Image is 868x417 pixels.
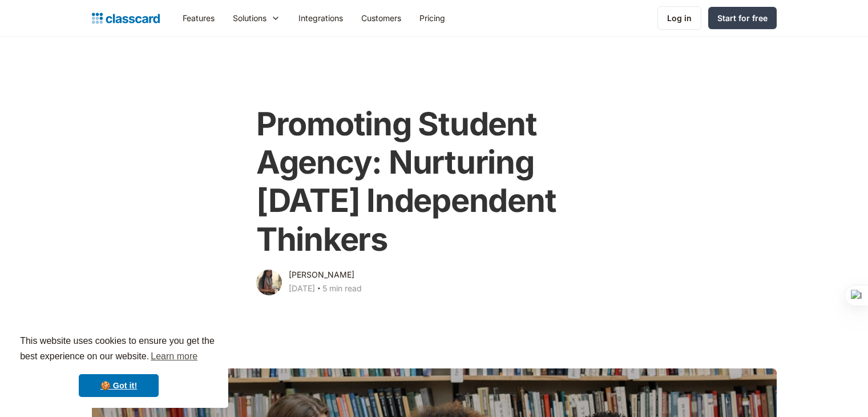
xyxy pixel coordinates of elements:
img: linkedin-white sharing button [526,279,535,288]
div: 5 min read [322,282,362,295]
a: Features [173,5,224,31]
div: Solutions [224,5,289,31]
a: Customers [352,5,410,31]
img: pinterest-white sharing button [550,279,559,288]
span: This website uses cookies to ensure you get the best experience on our website. [20,334,217,365]
div: Start for free [717,12,768,24]
h1: Promoting Student Agency: Nurturing [DATE] Independent Thinkers [256,105,612,259]
img: email-white sharing button [597,279,607,288]
a: Integrations [289,5,352,31]
div: [DATE] [289,282,315,295]
div: cookieconsent [9,323,228,408]
a: Log in [657,6,701,30]
div: [PERSON_NAME] [289,268,354,282]
div: Log in [667,12,692,24]
img: whatsapp-white sharing button [478,279,487,288]
img: facebook-white sharing button [574,279,583,288]
a: dismiss cookie message [79,374,159,397]
a: Start for free [708,7,777,29]
div: Solutions [233,12,267,24]
a: Pricing [410,5,454,31]
img: twitter-white sharing button [502,279,511,288]
div: ‧ [315,282,322,298]
a: learn more about cookies [149,348,199,365]
a: home [92,10,160,26]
